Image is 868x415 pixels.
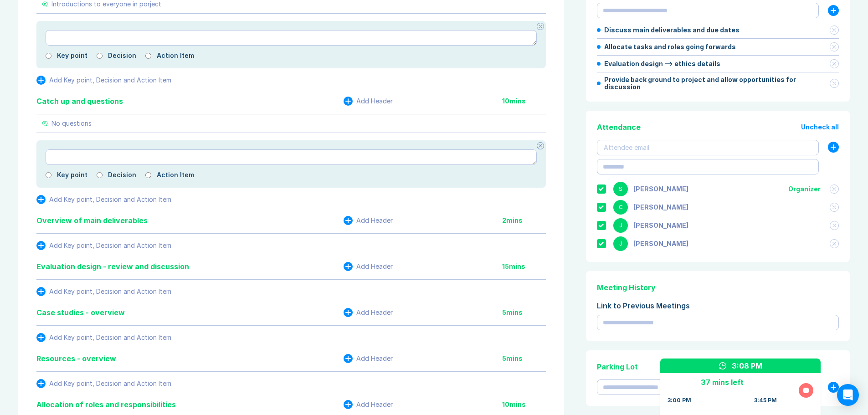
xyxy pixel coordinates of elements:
[157,171,194,179] label: Action Item
[633,185,688,193] div: Sharine Barth
[502,309,546,316] div: 5 mins
[356,355,393,362] div: Add Header
[57,52,87,59] label: Key point
[633,204,688,211] div: Craig Furneaux
[604,43,830,51] div: Allocate tasks and roles going forwards
[604,26,830,34] div: Discuss main deliverables and due dates
[344,354,393,363] button: Add Header
[356,97,393,105] div: Add Header
[597,122,641,133] div: Attendance
[502,401,546,408] div: 10 mins
[597,361,839,372] div: Parking Lot
[49,380,171,387] div: Add Key point, Decision and Action Item
[356,263,393,270] div: Add Header
[49,196,171,203] div: Add Key point, Decision and Action Item
[356,401,393,408] div: Add Header
[633,240,688,247] div: John Uminga
[36,76,171,85] button: Add Key point, Decision and Action Item
[837,384,859,406] div: Open Intercom Messenger
[604,60,830,67] div: Evaluation design --> ethics details
[344,308,393,317] button: Add Header
[502,217,546,224] div: 2 mins
[51,0,161,8] div: Introductions to everyone in porject
[108,171,136,179] label: Decision
[801,123,839,131] button: Uncheck all
[356,217,393,224] div: Add Header
[36,215,148,226] div: Overview of main deliverables
[344,97,393,106] button: Add Header
[356,309,393,316] div: Add Header
[49,242,171,249] div: Add Key point, Decision and Action Item
[613,200,628,215] div: C
[597,59,839,68] div: Evaluation design --> ethics details
[49,77,171,84] div: Add Key point, Decision and Action Item
[732,360,762,371] div: 3:08 PM
[36,195,171,204] button: Add Key point, Decision and Action Item
[502,355,546,362] div: 5 mins
[597,26,839,35] div: Discuss main deliverables and due dates
[49,288,171,295] div: Add Key point, Decision and Action Item
[36,261,189,272] div: Evaluation design - review and discussion
[788,185,821,193] div: Organizer
[36,399,176,410] div: Allocation of roles and responsibilities
[344,262,393,271] button: Add Header
[668,377,777,388] div: 37 mins left
[36,307,125,318] div: Case studies - overview
[502,97,546,105] div: 10 mins
[36,353,116,364] div: Resources - overview
[633,222,688,229] div: Jill Lovell
[36,333,171,342] button: Add Key point, Decision and Action Item
[613,236,628,251] div: J
[36,96,123,107] div: Catch up and questions
[157,52,194,59] label: Action Item
[344,216,393,225] button: Add Header
[344,400,393,409] button: Add Header
[36,241,171,250] button: Add Key point, Decision and Action Item
[57,171,87,179] label: Key point
[49,334,171,341] div: Add Key point, Decision and Action Item
[108,52,136,59] label: Decision
[51,120,92,127] div: No questions
[597,282,839,293] div: Meeting History
[754,397,777,404] div: 3:45 PM
[502,263,546,270] div: 15 mins
[597,42,839,51] div: Allocate tasks and roles going forwards
[36,287,171,296] button: Add Key point, Decision and Action Item
[668,397,691,404] div: 3:00 PM
[597,300,839,311] div: Link to Previous Meetings
[613,218,628,233] div: J
[597,76,839,91] div: Provide back ground to project and allow opportunities for discussion
[604,76,830,91] div: Provide back ground to project and allow opportunities for discussion
[613,182,628,196] div: S
[36,379,171,388] button: Add Key point, Decision and Action Item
